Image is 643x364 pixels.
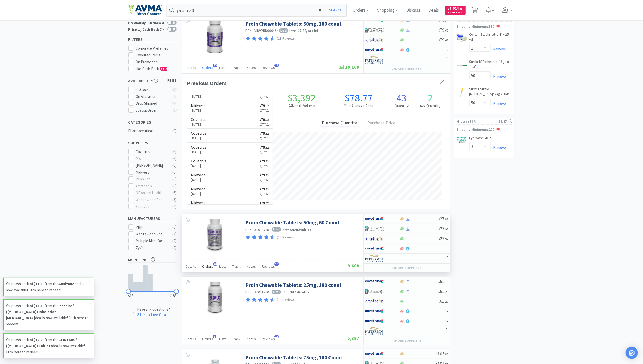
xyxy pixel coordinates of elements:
span: 105 [436,351,448,357]
h6: Midwest [191,103,206,108]
a: Start a Live Chat [137,312,168,317]
span: $18 [128,293,134,299]
img: abbef9785f5545499c5a357bd5a810fa_65447.jpeg [457,33,467,43]
h6: Midwest [191,187,206,191]
h5: Suppliers [128,140,177,146]
p: [DATE] [191,149,207,155]
p: Qty: 2 [259,177,269,183]
h2: Avg Quantity [416,103,445,109]
h1: 2 [416,93,445,103]
span: Orders [202,337,213,341]
img: 4dd14cff54a648ac9e977f0c5da9bc2e_5.png [365,26,384,34]
div: In Stock [136,87,169,93]
span: 79 [259,145,269,150]
strong: Anxitane [58,281,74,286]
span: $ [439,300,440,304]
span: · [252,227,253,232]
p: Qty: 2 [259,149,269,155]
span: Lists [219,65,227,70]
p: Your cash back of from the deal is now available! Click here to redeem. [6,303,89,327]
span: 30030748 [255,227,269,232]
div: Previously Purchased [128,20,165,25]
p: Your cash back of from the deal is now available! Click here to redeem. [6,281,89,293]
div: Pharmaceuticals [128,128,170,134]
span: 61 [439,298,448,304]
h6: Midwest [191,173,206,177]
p: Qty: 2 [259,135,269,141]
img: 77fca1acd8b6420a9015268ca798ef17_1.png [365,215,384,223]
a: $5,624.01Cash Back [445,3,466,17]
span: . 62 [265,146,269,149]
div: On Promotion [136,59,177,65]
a: Remove [491,145,506,150]
span: 23 [213,64,217,67]
a: 4 [470,9,480,13]
span: Notes [247,65,256,70]
a: Covetrus[DATE]$79.62Qty:2 [187,143,273,157]
span: 61 [439,288,448,294]
a: Covetrus[DATE]$79.57Qty:2 [187,87,273,101]
p: [DATE] [191,94,207,99]
span: $ [259,174,261,177]
span: 79 [259,131,269,136]
span: 79 [259,158,269,163]
span: Track [233,337,241,341]
img: 42d83e3d9cc7442a88f0841cc2af1e8d_42671.jpeg [206,219,224,252]
span: . 62 [265,132,269,135]
a: Remove [491,101,506,106]
h6: Covetrus [191,131,207,135]
div: Wedgewood Pharmacy [136,231,167,237]
span: Details [186,337,196,341]
span: 79 [259,117,269,122]
span: VINVPRN00046 [255,28,277,33]
span: 5,397 [342,335,360,341]
span: List I [279,28,289,33]
h2: 24 Month Volume [273,103,330,109]
p: Qty: 2 [259,94,269,99]
span: . 01 [459,7,462,10]
div: [PERSON_NAME] [136,162,167,169]
img: 030e4e5a17f74541835613ec8262c4bd_43254.jpeg [199,282,232,315]
div: Covetrus [136,149,167,155]
span: Track [233,65,241,70]
p: Qty: 2 [259,108,269,113]
span: Orders [202,264,213,269]
span: · [270,290,271,294]
span: Lists [219,264,227,269]
p: Qty: 2 [259,122,269,127]
p: [DATE] [191,163,207,169]
span: . 87 [445,217,448,221]
h6: Midwest [191,201,206,205]
span: · [252,290,253,294]
div: ( 3 ) [173,197,177,203]
span: 8 [213,335,216,338]
div: ( 6 ) [173,162,177,169]
span: $ [439,38,440,42]
p: [DATE] [191,135,207,141]
h5: Manufacturers [128,216,177,221]
img: 3331a67d23dc422aa21b1ec98afbf632_11.png [365,36,384,44]
strong: $0.46 / tablet [290,227,311,232]
button: +4more suppliers [389,337,424,344]
div: Corporate Preferred [136,45,177,51]
p: Shipping Minimum: $350 [454,24,515,29]
span: . 62 [265,104,269,108]
span: $ [439,217,440,221]
a: Deals [426,8,441,13]
span: $ [439,19,440,22]
div: Favorited Items [136,52,177,58]
span: 79 [259,103,269,108]
div: Purchase Price [365,119,398,127]
span: Midwest [457,118,472,124]
a: Midwest[DATE]$79.62Qty:2 [187,170,273,184]
div: ( 3 ) [173,231,177,237]
img: f5e969b455434c6296c6d81ef179fa71_3.png [365,327,384,335]
a: Proin Chewable Tablets: 75mg, 180 Count [246,354,343,361]
span: 79 [439,27,448,33]
span: $ [439,237,440,241]
div: ( 6 ) [173,224,177,230]
span: $ [439,28,440,32]
span: . 20 [445,300,448,304]
span: Reviews [262,337,275,341]
span: Reviews [262,65,275,70]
